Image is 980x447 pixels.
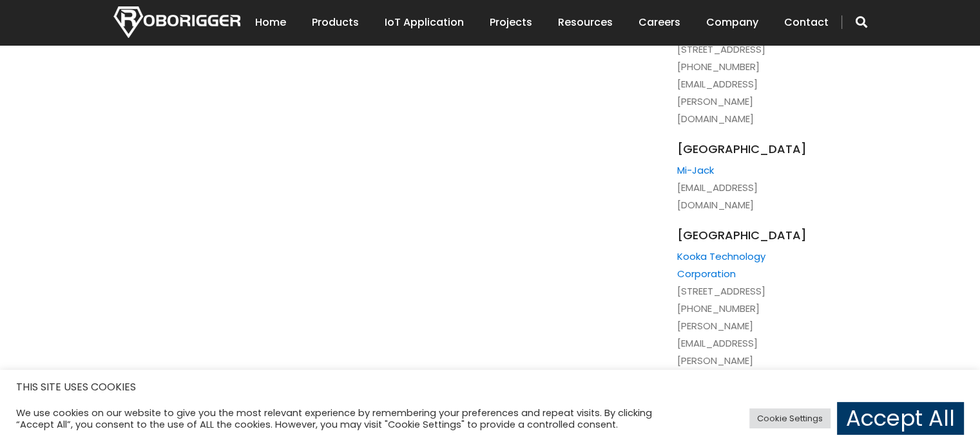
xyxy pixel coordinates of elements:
[639,3,680,42] a: Careers
[784,3,829,42] a: Contact
[706,3,758,42] a: Company
[16,379,964,396] h5: THIS SITE USES COOKIES
[677,2,819,127] li: [STREET_ADDRESS] [PHONE_NUMBER] [EMAIL_ADDRESS][PERSON_NAME][DOMAIN_NAME]
[113,6,240,38] img: Nortech
[677,140,819,158] span: [GEOGRAPHIC_DATA]
[16,407,680,430] div: We use cookies on our website to give you the most relevant experience by remembering your prefer...
[837,402,964,435] a: Accept All
[312,3,359,42] a: Products
[677,250,765,280] a: Kooka Technology Corporation
[677,226,819,387] li: [STREET_ADDRESS] [PHONE_NUMBER] [PERSON_NAME][EMAIL_ADDRESS][PERSON_NAME][DOMAIN_NAME]
[385,3,464,42] a: IoT Application
[677,163,714,177] a: Mi-Jack
[490,3,532,42] a: Projects
[677,140,819,214] li: [EMAIL_ADDRESS][DOMAIN_NAME]
[749,408,831,428] a: Cookie Settings
[558,3,613,42] a: Resources
[677,226,819,244] span: [GEOGRAPHIC_DATA]
[255,3,286,42] a: Home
